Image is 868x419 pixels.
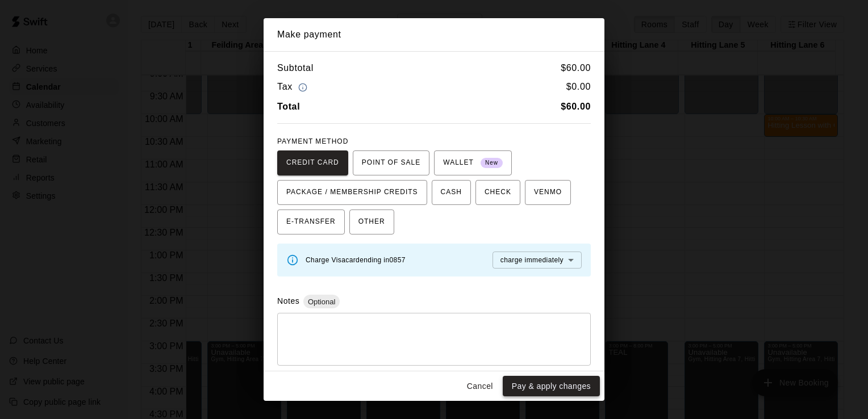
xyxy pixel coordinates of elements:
button: CHECK [475,180,520,205]
h6: Tax [277,79,310,95]
button: Pay & apply changes [503,376,600,397]
button: E-TRANSFER [277,209,345,234]
span: POINT OF SALE [362,154,420,172]
h6: Subtotal [277,61,314,76]
span: CREDIT CARD [286,154,339,172]
span: PACKAGE / MEMBERSHIP CREDITS [286,183,418,202]
button: POINT OF SALE [353,150,429,175]
span: CHECK [485,183,511,202]
span: WALLET [443,154,503,172]
button: Cancel [462,376,498,397]
h6: $ 60.00 [561,61,591,76]
span: VENMO [534,183,562,202]
b: Total [277,102,300,111]
button: CREDIT CARD [277,150,348,175]
button: WALLET New [434,150,512,175]
span: CASH [441,183,462,202]
button: VENMO [525,180,571,205]
button: PACKAGE / MEMBERSHIP CREDITS [277,180,427,205]
span: E-TRANSFER [286,213,336,231]
button: CASH [432,180,471,205]
span: New [481,156,503,171]
span: PAYMENT METHOD [277,137,348,145]
button: OTHER [349,209,394,234]
span: OTHER [358,213,385,231]
h6: $ 0.00 [566,79,591,95]
label: Notes [277,296,299,305]
span: charge immediately [500,256,564,264]
span: Optional [303,298,340,306]
b: $ 60.00 [561,102,591,111]
span: Charge Visa card ending in 0857 [306,256,406,264]
h2: Make payment [264,18,604,51]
